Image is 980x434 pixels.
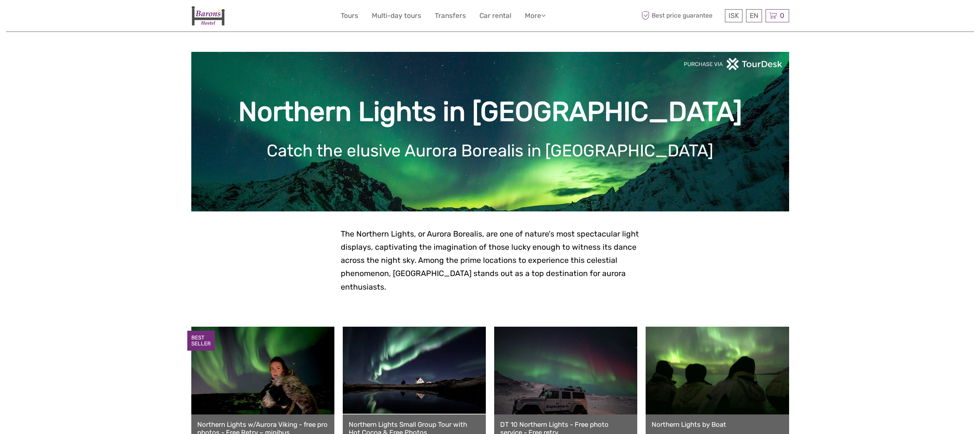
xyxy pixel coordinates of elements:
span: Best price guarantee [640,9,723,22]
span: The Northern Lights, or Aurora Borealis, are one of nature's most spectacular light displays, cap... [341,229,639,292]
div: EN [746,9,762,22]
a: Tours [341,10,358,22]
a: Car rental [479,10,511,22]
a: Multi-day tours [372,10,421,22]
a: More [525,10,546,22]
div: BEST SELLER [187,331,215,351]
a: Northern Lights by Boat [652,420,783,428]
h1: Catch the elusive Aurora Borealis in [GEOGRAPHIC_DATA] [203,141,777,161]
h1: Northern Lights in [GEOGRAPHIC_DATA] [203,96,777,128]
img: 1836-9e372558-0328-4241-90e2-2ceffe36b1e5_logo_small.jpg [191,6,225,26]
a: Transfers [435,10,466,22]
img: PurchaseViaTourDeskwhite.png [683,58,783,70]
span: ISK [729,12,739,20]
span: 0 [779,12,786,20]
